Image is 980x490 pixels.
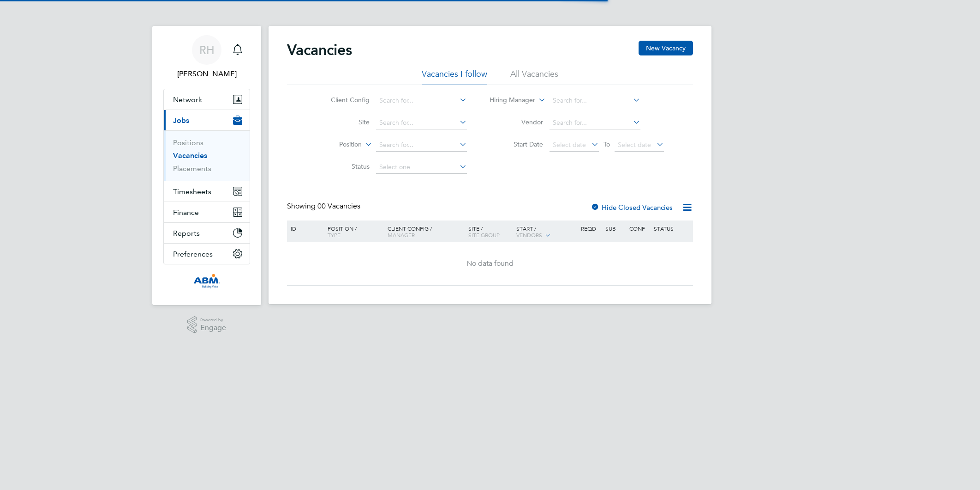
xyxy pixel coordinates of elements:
[287,202,362,211] div: Showing
[288,220,321,236] div: ID
[639,41,693,55] button: New Vacancy
[651,220,692,236] div: Status
[510,68,558,85] li: All Vacancies
[388,231,415,239] span: Manager
[163,35,250,80] a: RH[PERSON_NAME]
[482,96,535,105] label: Hiring Manager
[164,89,250,110] button: Network
[287,41,352,59] h2: Vacancies
[173,116,189,125] span: Jobs
[376,94,467,107] input: Search for...
[164,202,250,222] button: Finance
[163,68,250,80] span: Rea Hill
[516,231,542,239] span: Vendors
[422,68,487,85] li: Vacancies I follow
[309,140,362,149] label: Position
[468,231,500,239] span: Site Group
[163,274,250,288] a: Go to home page
[376,116,467,129] input: Search for...
[317,202,360,211] span: 00 Vacancies
[627,220,651,236] div: Conf
[490,118,543,126] label: Vendor
[328,231,341,239] span: Type
[164,181,250,202] button: Timesheets
[317,162,370,171] label: Status
[514,220,579,244] div: Start /
[200,324,226,332] span: Engage
[173,187,211,196] span: Timesheets
[173,250,213,258] span: Preferences
[288,259,692,269] div: No data found
[152,26,261,305] nav: Main navigation
[164,223,250,243] button: Reports
[200,316,226,324] span: Powered by
[173,138,203,147] a: Positions
[317,96,370,104] label: Client Config
[173,229,200,238] span: Reports
[466,220,514,243] div: Site /
[164,130,250,181] div: Jobs
[376,161,467,174] input: Select one
[317,118,370,126] label: Site
[193,274,220,288] img: abm-technical-logo-retina.png
[164,244,250,264] button: Preferences
[173,164,211,173] a: Placements
[385,220,466,243] div: Client Config /
[550,116,640,129] input: Search for...
[591,203,673,212] label: Hide Closed Vacancies
[164,110,250,130] button: Jobs
[376,139,467,152] input: Search for...
[173,208,199,217] span: Finance
[199,44,215,56] span: RH
[579,220,603,236] div: Reqd
[601,138,613,150] span: To
[553,141,586,149] span: Select date
[618,141,651,149] span: Select date
[321,220,385,243] div: Position /
[550,94,640,107] input: Search for...
[490,140,543,148] label: Start Date
[603,220,627,236] div: Sub
[173,151,207,160] a: Vacancies
[187,316,227,334] a: Powered byEngage
[173,95,202,104] span: Network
